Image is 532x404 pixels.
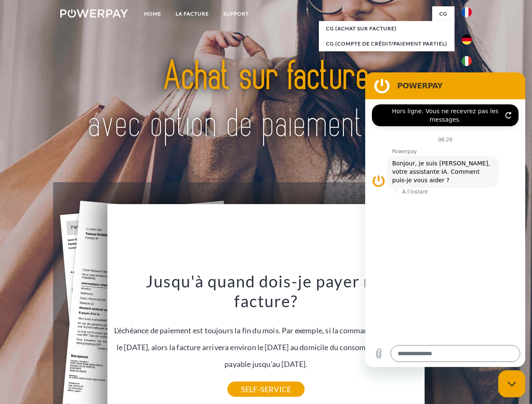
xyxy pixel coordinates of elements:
[112,271,420,311] h3: Jusqu'à quand dois-je payer ma facture?
[319,21,454,36] a: CG (achat sur facture)
[60,9,128,18] img: logo-powerpay-white.svg
[168,6,216,21] a: LA FACTURE
[80,40,452,161] img: title-powerpay_fr.svg
[112,271,420,389] div: L'échéance de paiement est toujours la fin du mois. Par exemple, si la commande a été passée le [...
[462,7,472,17] img: fr
[216,6,256,21] a: Support
[227,382,305,397] a: SELF-SERVICE
[365,72,525,367] iframe: Fenêtre de messagerie
[462,56,472,66] img: it
[498,370,525,397] iframe: Bouton de lancement de la fenêtre de messagerie, conversation en cours
[319,36,454,51] a: CG (Compte de crédit/paiement partiel)
[462,35,472,45] img: de
[137,6,168,21] a: Home
[432,6,454,21] a: CG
